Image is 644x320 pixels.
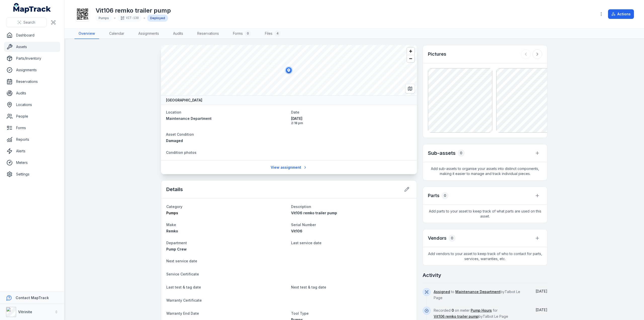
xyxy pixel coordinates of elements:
span: Next test & tag date [291,285,326,289]
span: [DATE] [536,308,547,312]
div: Deployed [147,15,168,22]
span: Vit106 remko trailer pump [291,211,337,215]
div: 0 [441,192,449,199]
div: 0 [449,235,456,242]
span: Add parts to your asset to keep track of what parts are used on this asset. [423,205,547,223]
div: 0 [458,150,465,157]
span: [DATE] [291,116,412,121]
span: Warranty Certificate [166,298,202,302]
strong: Contact MapTrack [16,296,49,300]
a: Settings [4,169,60,179]
a: MapTrack [13,3,51,13]
a: Audits [4,88,60,98]
a: Parts/Inventory [4,53,60,63]
a: Maintenance Department [455,289,500,294]
div: 0 [245,30,251,37]
span: Maintenance Department [166,116,212,121]
span: Vit106 [291,229,302,233]
span: Pumps [99,16,109,20]
strong: Vitrinite [18,310,32,314]
a: Maintenance Department [166,116,287,121]
a: Audits [169,28,187,39]
span: Location [166,110,181,114]
a: Vit106 remko trailer pump [434,314,478,319]
span: Add sub-assets to organise your assets into distinct components, making it easier to manage and t... [423,162,547,180]
h2: Activity [423,272,441,279]
span: Last test & tag date [166,285,201,289]
div: 4 [274,30,280,37]
span: Asset Condition [166,132,194,136]
span: Tool Type [291,311,309,315]
span: [DATE] [536,289,547,293]
a: Reservations [4,77,60,87]
button: Zoom in [407,48,414,55]
a: Dashboard [4,30,60,40]
h3: Parts [428,192,439,199]
time: 07/10/2025, 2:17:19 pm [536,308,547,312]
a: People [4,111,60,121]
span: Next service date [166,259,197,263]
a: Forms [4,123,60,133]
button: Switch to Map View [405,84,415,93]
h2: Details [166,186,183,193]
span: Description [291,204,311,209]
span: Last service date [291,241,321,245]
a: Reservations [193,28,223,39]
a: Overview [74,28,99,39]
h3: Vendors [428,235,447,242]
span: Add vendors to your asset to keep track of who to contact for parts, services, warranties, etc. [423,247,547,265]
h1: Vit106 remko trailer pump [96,7,171,15]
span: Pumps [166,211,178,215]
span: 0 [452,308,454,312]
a: Assigned [434,289,450,294]
span: Warranty End Date [166,311,199,315]
span: Department [166,241,187,245]
a: Assignments [4,65,60,75]
span: Category [166,204,182,209]
time: 07/10/2025, 2:18:50 pm [291,116,412,125]
a: View assignment [267,163,310,172]
h3: Pictures [428,51,446,58]
strong: [GEOGRAPHIC_DATA] [166,98,202,103]
a: Meters [4,158,60,168]
div: VIT-130 [117,15,142,22]
span: 2:18 pm [291,121,412,125]
canvas: Map [161,45,417,95]
a: Assignments [134,28,163,39]
a: Reports [4,134,60,145]
button: Search [6,18,47,27]
span: Recorded on meter for by Talbot Le Page [434,308,508,318]
a: Calendar [105,28,128,39]
a: Forms0 [229,28,255,39]
span: Date [291,110,299,114]
button: Actions [608,9,634,19]
span: Condition photos [166,150,196,155]
a: Assets [4,42,60,52]
h2: Sub-assets [428,150,456,157]
span: Damaged [166,138,183,143]
a: Pump Hours [471,308,492,313]
span: to by Talbot Le Page [434,290,520,300]
span: Pump Crew [166,247,187,251]
span: Search [23,20,35,25]
a: Alerts [4,146,60,156]
time: 07/10/2025, 2:18:50 pm [536,289,547,293]
span: Serial Number [291,223,316,227]
span: Remko [166,229,178,233]
span: Service Certificate [166,272,199,276]
span: Make [166,223,176,227]
a: Files4 [261,28,285,39]
button: Zoom out [407,55,414,62]
a: Locations [4,100,60,110]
